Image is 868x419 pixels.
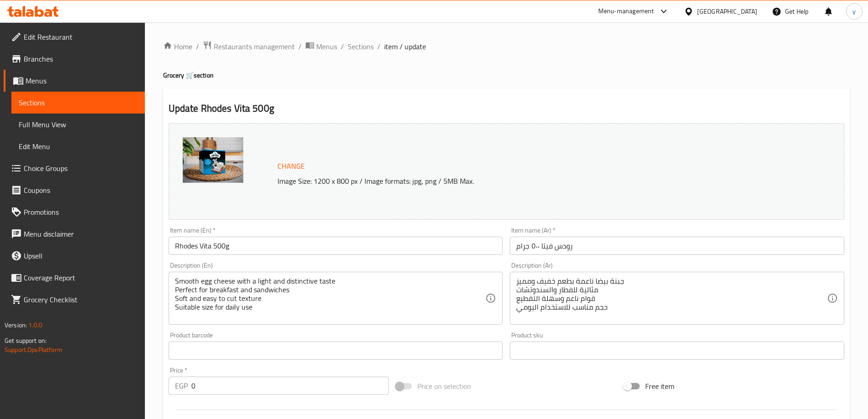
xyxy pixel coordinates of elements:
a: Coupons [4,179,145,201]
div: Menu-management [598,6,654,17]
span: Restaurants management [214,41,295,52]
li: / [377,41,380,52]
li: / [341,41,344,52]
a: Full Menu View [11,114,145,135]
span: 1.0.0 [28,319,42,331]
a: Home [163,41,192,52]
input: Please enter product sku [510,341,844,360]
textarea: Smooth egg cheese with a light and distinctive taste Perfect for breakfast and sandwiches Soft an... [175,277,486,320]
p: Image Size: 1200 x 800 px / Image formats: jpg, png / 5MB Max. [274,176,760,186]
a: Edit Restaurant [4,26,145,48]
span: Branches [24,53,138,64]
a: Edit Menu [11,135,145,157]
a: Branches [4,48,145,70]
textarea: جبنة بيضا ناعمة بطعم خفيف ومميز مثالية للفطار والسندوتشات قوام ناعم وسهلة التقطيع حجم مناسب للاست... [516,277,827,320]
h2: Update Rhodes Vita 500g [169,102,844,115]
span: Menu disclaimer [24,228,138,239]
input: Enter name Ar [510,237,844,255]
span: Coupons [24,185,138,196]
a: Upsell [4,245,145,267]
button: Change [274,157,308,176]
span: Price on selection [417,381,471,392]
a: Restaurants management [203,41,295,52]
span: Choice Groups [24,163,138,174]
a: Coverage Report [4,267,145,289]
span: item / update [384,41,426,52]
li: / [196,41,199,52]
a: Grocery Checklist [4,289,145,310]
span: Menus [26,75,138,86]
h4: Grocery 🛒 section [163,71,850,80]
nav: breadcrumb [163,41,850,52]
span: Sections [19,97,138,108]
a: Sections [11,92,145,114]
span: Free item [645,381,674,392]
p: EGP [175,380,188,391]
span: Edit Menu [19,141,138,152]
span: Grocery Checklist [24,294,138,305]
span: Edit Restaurant [24,31,138,42]
div: [GEOGRAPHIC_DATA] [697,6,757,16]
a: Choice Groups [4,157,145,179]
input: Enter name En [169,237,503,255]
span: Get support on: [5,335,46,347]
span: Full Menu View [19,119,138,130]
span: y [853,6,856,16]
a: Menus [305,41,337,52]
input: Please enter product barcode [169,341,503,360]
a: Promotions [4,201,145,223]
li: / [298,41,302,52]
span: Upsell [24,250,138,261]
span: Version: [5,319,27,331]
span: Change [277,160,305,173]
span: Promotions [24,207,138,217]
a: Menu disclaimer [4,223,145,245]
span: Menus [316,41,337,52]
a: Menus [4,70,145,92]
a: Sections [348,41,374,52]
img: mmw_638879106821085615 [183,137,243,183]
input: Please enter price [191,377,389,395]
span: Coverage Report [24,272,138,283]
a: Support.OpsPlatform [5,344,62,356]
